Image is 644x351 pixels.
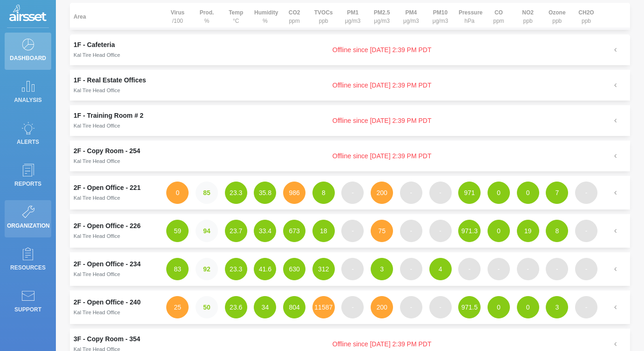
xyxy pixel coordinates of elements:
button: 971 [458,182,481,204]
small: Kal Tire Head Office [74,52,120,58]
strong: Area [74,13,86,20]
button: 41.6 [254,258,276,280]
button: - [400,258,422,280]
strong: 92 [203,265,210,273]
button: 85 [196,182,218,204]
th: hPa [455,3,484,30]
p: Support [7,303,49,317]
button: - [517,258,539,280]
strong: CO [495,9,503,16]
strong: CH2O [578,9,594,16]
button: 59 [166,220,189,242]
button: - [341,182,364,204]
td: 2F - Open Office - 240Kal Tire Head Office [70,290,163,324]
button: - [575,258,597,280]
th: ppb [572,3,601,30]
td: 2F - Open Office - 221Kal Tire Head Office [70,176,163,209]
p: Alerts [7,135,49,149]
button: 19 [517,220,539,242]
button: 200 [371,182,393,204]
a: Reports [5,158,51,196]
button: 971.3 [458,220,481,242]
button: 8 [546,220,568,242]
button: 4 [429,258,452,280]
strong: PM4 [406,9,417,16]
strong: Ozone [549,9,566,16]
th: ppb [513,3,542,30]
th: μg/m3 [338,3,367,30]
small: Kal Tire Head Office [74,233,120,239]
th: ppm [280,3,309,30]
small: Kal Tire Head Office [74,310,120,315]
button: 3 [371,258,393,280]
button: 18 [312,220,335,242]
p: Dashboard [7,51,49,65]
strong: Virus [170,9,184,16]
button: 3 [546,296,568,318]
a: Support [5,284,51,321]
button: - [429,296,452,318]
small: Kal Tire Head Office [74,123,120,128]
button: 50 [196,296,218,318]
button: - [429,182,452,204]
strong: Pressure [459,9,482,16]
button: - [546,258,568,280]
small: Kal Tire Head Office [74,195,120,201]
button: 0 [488,220,510,242]
button: - [575,220,597,242]
td: Offline since [DATE] 2:39 PM PDT [163,105,601,136]
strong: Humidity [254,9,278,16]
button: 673 [283,220,305,242]
strong: 94 [203,227,210,235]
button: 312 [312,258,335,280]
button: 0 [517,182,539,204]
strong: Temp [229,9,243,16]
button: 804 [283,296,305,318]
td: 2F - Open Office - 226Kal Tire Head Office [70,214,163,248]
button: 0 [488,182,510,204]
p: Organization [7,219,49,233]
button: 0 [517,296,539,318]
th: ppb [542,3,572,30]
small: Kal Tire Head Office [74,271,120,277]
button: 0 [488,296,510,318]
td: Offline since [DATE] 2:39 PM PDT [163,70,601,101]
button: - [429,220,452,242]
a: Analysis [5,74,51,112]
a: Dashboard [5,33,51,70]
td: 1F - Training Room # 2Kal Tire Head Office [70,105,163,136]
button: - [400,220,422,242]
button: 971.5 [458,296,481,318]
a: Organization [5,200,51,237]
td: Offline since [DATE] 2:39 PM PDT [163,34,601,65]
strong: Prod. [200,9,214,16]
th: μg/m3 [426,3,455,30]
th: % [251,3,280,30]
button: 200 [371,296,393,318]
button: 83 [166,258,189,280]
strong: 50 [203,304,210,311]
p: Resources [7,261,49,275]
th: μg/m3 [367,3,397,30]
small: Kal Tire Head Office [74,88,120,93]
button: - [400,182,422,204]
small: Kal Tire Head Office [74,158,120,164]
strong: NO2 [522,9,534,16]
th: ppb [309,3,338,30]
button: - [575,182,597,204]
button: 23.6 [225,296,247,318]
button: - [400,296,422,318]
p: Analysis [7,93,49,107]
th: °C [221,3,251,30]
button: 630 [283,258,305,280]
td: 2F - Copy Room - 254Kal Tire Head Office [70,141,163,171]
button: 23.3 [225,182,247,204]
button: 92 [196,258,218,280]
button: 7 [546,182,568,204]
strong: PM1 [347,9,359,16]
img: Logo [9,5,47,23]
td: Offline since [DATE] 2:39 PM PDT [163,141,601,171]
button: - [341,258,364,280]
button: 986 [283,182,305,204]
button: 75 [371,220,393,242]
